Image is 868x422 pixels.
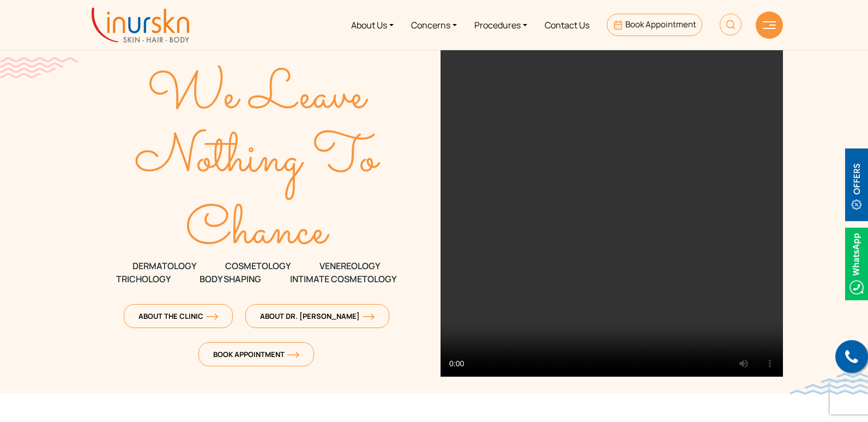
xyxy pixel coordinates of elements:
[789,373,868,395] img: bluewave
[607,14,702,36] a: Book Appointment
[363,313,375,320] img: orange-arrow
[845,257,868,269] a: Whatsappicon
[124,304,233,328] a: About The Clinicorange-arrow
[206,313,218,320] img: orange-arrow
[720,14,742,35] img: HeaderSearch
[245,304,389,328] a: About Dr. [PERSON_NAME]orange-arrow
[625,19,696,30] span: Book Appointment
[536,4,598,45] a: Contact Us
[213,349,299,359] span: Book Appointment
[290,272,396,286] span: Intimate Cosmetology
[342,4,402,45] a: About Us
[287,352,299,358] img: orange-arrow
[138,311,218,321] span: About The Clinic
[225,259,291,272] span: COSMETOLOGY
[260,311,375,321] span: About Dr. [PERSON_NAME]
[763,21,776,29] img: hamLine.svg
[135,119,381,200] text: Nothing To
[402,4,466,45] a: Concerns
[200,272,261,286] span: Body Shaping
[132,259,196,272] span: DERMATOLOGY
[845,148,868,221] img: offerBt
[198,342,314,366] a: Book Appointmentorange-arrow
[186,192,330,272] text: Chance
[116,272,171,286] span: TRICHOLOGY
[845,228,868,300] img: Whatsappicon
[92,8,189,43] img: inurskn-logo
[320,259,380,272] span: VENEREOLOGY
[466,4,536,45] a: Procedures
[147,56,369,137] text: We Leave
